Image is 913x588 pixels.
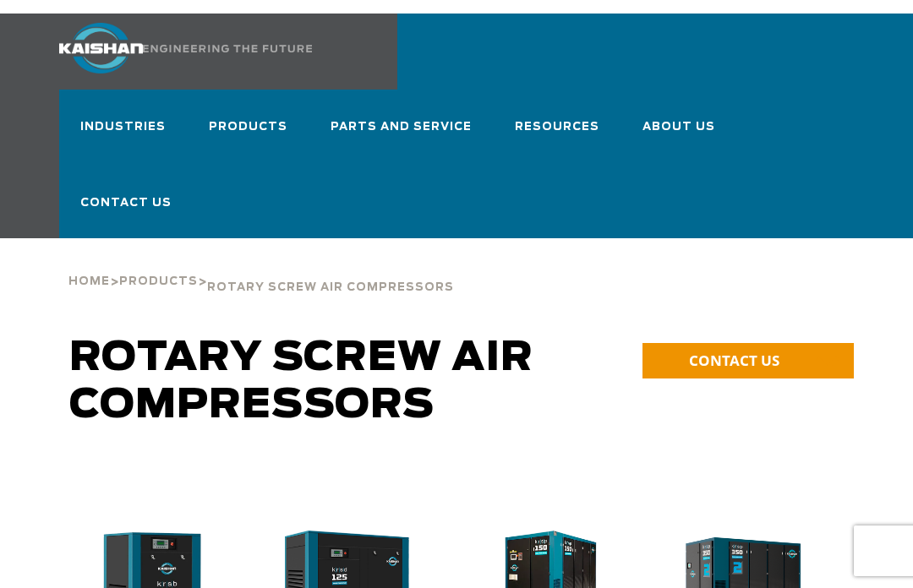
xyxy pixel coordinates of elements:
[69,338,533,426] span: Rotary Screw Air Compressors
[80,193,172,213] span: Contact Us
[80,181,172,238] a: Contact Us
[689,351,779,370] span: CONTACT US
[119,273,198,288] a: Products
[80,105,167,166] a: Industries
[143,45,312,52] img: Engineering the future
[642,117,716,140] span: About Us
[68,273,110,288] a: Home
[209,105,288,166] a: Products
[59,23,143,73] img: kaishan logo
[515,105,600,166] a: Resources
[642,343,854,378] a: CONTACT US
[331,105,473,166] a: Parts and Service
[68,276,110,287] span: Home
[642,105,716,166] a: About Us
[207,282,454,293] span: Rotary Screw Air Compressors
[515,117,600,140] span: Resources
[209,117,288,140] span: Products
[331,117,473,140] span: Parts and Service
[59,14,358,90] a: Kaishan USA
[80,117,167,140] span: Industries
[68,238,454,301] div: > >
[119,276,198,287] span: Products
